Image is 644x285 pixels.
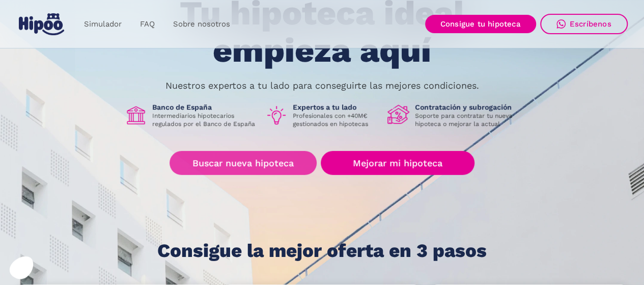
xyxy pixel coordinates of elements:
[17,9,67,39] a: home
[321,151,474,175] a: Mejorar mi hipoteca
[164,14,239,34] a: Sobre nosotros
[152,102,257,112] h1: Banco de España
[152,112,257,128] p: Intermediarios hipotecarios regulados por el Banco de España
[165,82,479,90] p: Nuestros expertos a tu lado para conseguirte las mejores condiciones.
[293,112,379,128] p: Profesionales con +40M€ gestionados en hipotecas
[157,241,487,261] h1: Consigue la mejor oferta en 3 pasos
[293,102,379,112] h1: Expertos a tu lado
[415,112,520,128] p: Soporte para contratar tu nueva hipoteca o mejorar la actual
[425,15,536,33] a: Consigue tu hipoteca
[540,14,628,34] a: Escríbenos
[570,19,611,29] div: Escríbenos
[75,14,131,34] a: Simulador
[131,14,164,34] a: FAQ
[415,102,520,112] h1: Contratación y subrogación
[170,151,317,175] a: Buscar nueva hipoteca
